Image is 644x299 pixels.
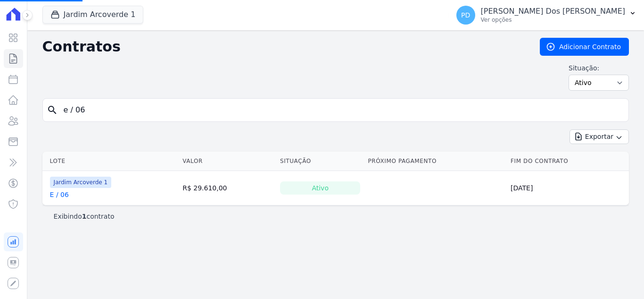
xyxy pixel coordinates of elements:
div: Ativo [280,181,361,195]
p: Ver opções [481,16,625,24]
input: Buscar por nome do lote [58,101,625,120]
h2: Contratos [42,38,525,55]
label: Situação: [569,63,629,73]
th: Fim do Contrato [507,152,629,171]
a: E / 06 [50,190,69,199]
b: 1 [82,213,87,220]
td: R$ 29.610,00 [179,171,276,205]
th: Situação [276,152,364,171]
span: PD [461,12,470,18]
button: Exportar [570,129,629,144]
button: Jardim Arcoverde 1 [42,6,144,24]
p: [PERSON_NAME] Dos [PERSON_NAME] [481,7,625,16]
td: [DATE] [507,171,629,205]
th: Próximo Pagamento [364,152,507,171]
th: Lote [42,152,179,171]
th: Valor [179,152,276,171]
span: Jardim Arcoverde 1 [50,177,112,188]
p: Exibindo contrato [54,212,115,221]
button: PD [PERSON_NAME] Dos [PERSON_NAME] Ver opções [449,2,644,28]
i: search [47,104,58,116]
a: Adicionar Contrato [540,38,629,56]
